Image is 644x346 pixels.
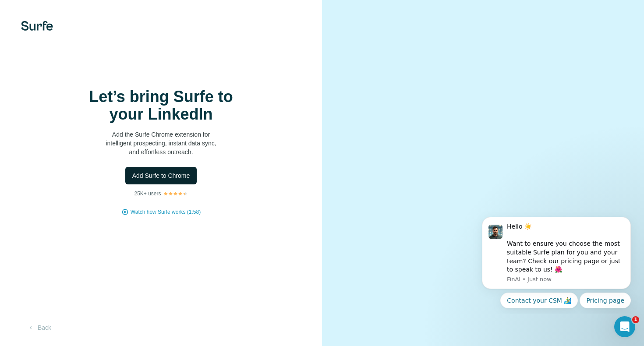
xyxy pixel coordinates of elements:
[21,320,57,335] button: Back
[632,316,639,323] span: 1
[21,21,53,31] img: Surfe's logo
[134,190,161,198] p: 25K+ users
[125,167,197,184] button: Add Surfe to Chrome
[469,209,644,314] iframe: Intercom notifications message
[163,191,188,196] img: Rating Stars
[132,171,190,180] span: Add Surfe to Chrome
[74,130,249,156] p: Add the Surfe Chrome extension for intelligent prospecting, instant data sync, and effortless out...
[74,88,249,123] h1: Let’s bring Surfe to your LinkedIn
[131,208,201,216] button: Watch how Surfe works (1:58)
[614,316,635,337] iframe: Intercom live chat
